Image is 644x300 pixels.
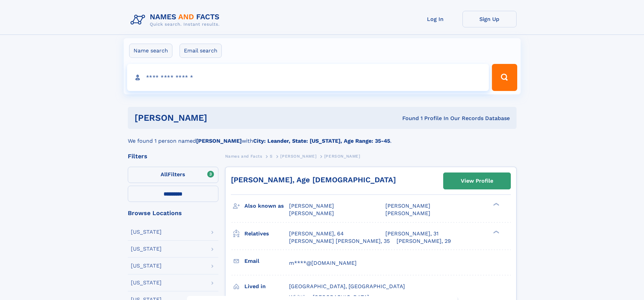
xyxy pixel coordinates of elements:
[128,210,218,216] div: Browse Locations
[289,203,334,209] span: [PERSON_NAME]
[444,173,510,189] a: View Profile
[289,237,390,245] a: [PERSON_NAME] [PERSON_NAME], 35
[244,200,289,212] h3: Also known as
[462,11,517,27] a: Sign Up
[131,246,162,252] div: [US_STATE]
[289,283,405,290] span: [GEOGRAPHIC_DATA], [GEOGRAPHIC_DATA]
[270,152,273,160] a: S
[131,263,162,269] div: [US_STATE]
[280,154,316,159] span: [PERSON_NAME]
[492,64,517,91] button: Search Button
[161,171,168,178] span: All
[128,129,517,145] div: We found 1 person named with .
[385,203,430,209] span: [PERSON_NAME]
[280,152,316,160] a: [PERSON_NAME]
[128,11,225,29] img: Logo Names and Facts
[128,167,218,183] label: Filters
[324,154,360,159] span: [PERSON_NAME]
[131,229,162,235] div: [US_STATE]
[253,138,390,144] b: City: Leander, State: [US_STATE], Age Range: 35-45
[289,230,344,237] a: [PERSON_NAME], 64
[129,44,172,58] label: Name search
[305,115,510,122] div: Found 1 Profile In Our Records Database
[408,11,462,27] a: Log In
[196,138,242,144] b: [PERSON_NAME]
[244,281,289,292] h3: Lived in
[270,154,273,159] span: S
[128,153,218,159] div: Filters
[127,64,489,91] input: search input
[131,280,162,285] div: [US_STATE]
[492,202,500,207] div: ❯
[461,173,493,189] div: View Profile
[231,176,396,184] a: [PERSON_NAME], Age [DEMOGRAPHIC_DATA]
[492,230,500,234] div: ❯
[225,152,262,160] a: Names and Facts
[397,237,451,245] a: [PERSON_NAME], 29
[180,44,222,58] label: Email search
[385,230,438,237] a: [PERSON_NAME], 31
[244,255,289,267] h3: Email
[244,228,289,239] h3: Relatives
[135,114,305,122] h1: [PERSON_NAME]
[385,210,430,216] span: [PERSON_NAME]
[289,210,334,216] span: [PERSON_NAME]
